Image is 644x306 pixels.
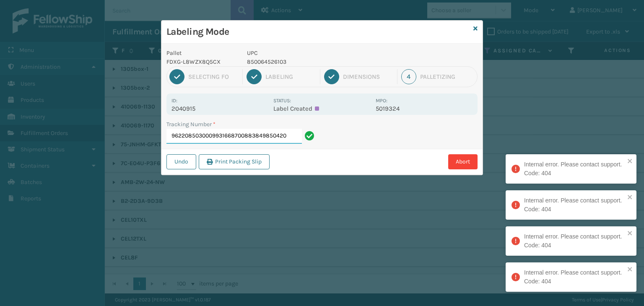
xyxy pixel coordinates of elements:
[247,69,262,84] div: 2
[524,196,625,214] div: Internal error. Please contact support. Code: 404
[343,73,393,80] div: Dimensions
[376,105,473,112] p: 5019324
[265,73,316,80] div: Labeling
[627,266,633,274] button: close
[171,98,177,104] label: Id:
[166,26,470,38] h3: Labeling Mode
[166,49,237,57] p: Pallet
[166,120,216,129] label: Tracking Number
[247,57,371,66] p: 850064526103
[188,73,239,80] div: Selecting FO
[376,98,387,104] label: MPO:
[273,98,291,104] label: Status:
[627,158,633,166] button: close
[420,73,475,80] div: Palletizing
[448,154,478,169] button: Abort
[166,154,196,169] button: Undo
[524,232,625,250] div: Internal error. Please contact support. Code: 404
[169,69,184,84] div: 1
[401,69,416,84] div: 4
[171,105,268,112] p: 2040915
[166,57,237,66] p: FDXG-L8WZX8Q5CX
[524,160,625,178] div: Internal error. Please contact support. Code: 404
[324,69,339,84] div: 3
[627,194,633,202] button: close
[247,49,371,57] p: UPC
[627,230,633,238] button: close
[524,268,625,286] div: Internal error. Please contact support. Code: 404
[199,154,270,169] button: Print Packing Slip
[273,105,370,112] p: Label Created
